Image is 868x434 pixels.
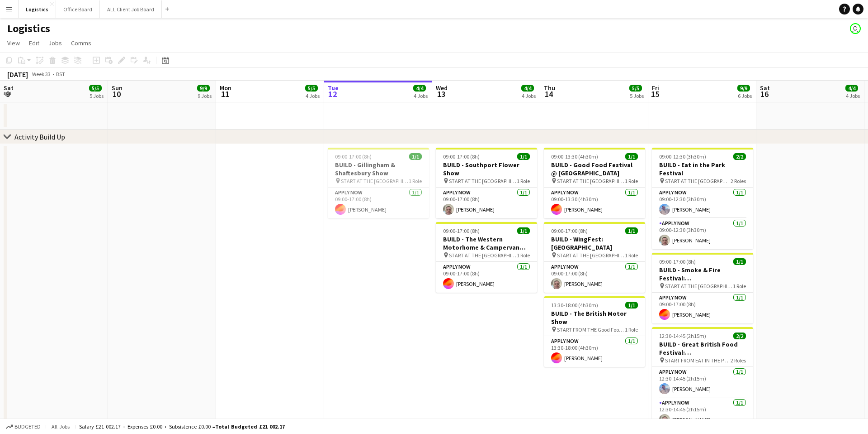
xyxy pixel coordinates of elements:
div: Activity Build Up [14,132,65,141]
span: START AT THE [GEOGRAPHIC_DATA] [557,252,625,259]
app-card-role: APPLY NOW1/109:00-17:00 (8h)[PERSON_NAME] [652,293,753,323]
span: Budgeted [14,424,41,430]
span: Sat [4,84,14,92]
span: 15 [651,89,659,99]
span: 12:30-14:45 (2h15m) [659,333,706,339]
span: Fri [652,84,659,92]
h3: BUILD - Gillingham & Shaftesbury Show [328,161,429,177]
span: START AT THE [GEOGRAPHIC_DATA] [449,252,517,259]
span: 4/4 [413,85,426,92]
h3: BUILD - WingFest: [GEOGRAPHIC_DATA] [544,235,645,251]
div: 4 Jobs [414,92,428,99]
span: 2 Roles [731,178,746,184]
span: 11 [218,89,231,99]
app-job-card: 12:30-14:45 (2h15m)2/2BUILD - Great British Food Festival: [GEOGRAPHIC_DATA][PERSON_NAME] START F... [652,327,753,429]
span: 2/2 [733,333,746,339]
span: 1/1 [625,227,638,234]
app-job-card: 13:30-18:00 (4h30m)1/1BUILD - The British Motor Show START FROM THE Good Food Festival @ [GEOGRAP... [544,296,645,367]
span: 2/2 [733,153,746,160]
span: 09:00-17:00 (8h) [551,227,588,234]
span: 1 Role [409,178,422,184]
div: 5 Jobs [630,92,644,99]
a: Edit [25,37,43,49]
span: Edit [29,39,39,47]
span: View [7,39,20,47]
span: 5/5 [629,85,642,92]
span: 1 Role [517,178,530,184]
app-card-role: APPLY NOW1/109:00-17:00 (8h)[PERSON_NAME] [436,262,537,293]
button: ALL Client Job Board [100,0,162,18]
app-job-card: 09:00-17:00 (8h)1/1BUILD - The Western Motorhome & Campervan Show START AT THE [GEOGRAPHIC_DATA]1... [436,222,537,293]
span: 2 Roles [731,357,746,364]
app-card-role: APPLY NOW1/112:30-14:45 (2h15m)[PERSON_NAME] [652,367,753,398]
app-job-card: 09:00-17:00 (8h)1/1BUILD - Smoke & Fire Festival: [GEOGRAPHIC_DATA] START AT THE [GEOGRAPHIC_DATA... [652,253,753,323]
span: 09:00-17:00 (8h) [335,153,372,160]
span: 9 [2,89,14,99]
div: BST [56,71,65,77]
div: 9 Jobs [198,92,212,99]
div: 09:00-12:30 (3h30m)2/2BUILD - Eat in the Park Festival START AT THE [GEOGRAPHIC_DATA]2 RolesAPPLY... [652,148,753,249]
span: 1/1 [517,227,530,234]
span: START AT THE [GEOGRAPHIC_DATA] [449,178,517,184]
div: [DATE] [7,70,28,79]
span: Mon [220,84,231,92]
span: START FROM THE Good Food Festival @ [GEOGRAPHIC_DATA] [557,326,625,333]
div: 4 Jobs [306,92,320,99]
span: 9/9 [737,85,750,92]
app-card-role: APPLY NOW1/109:00-17:00 (8h)[PERSON_NAME] [328,188,429,218]
span: Sat [760,84,770,92]
span: 1 Role [517,252,530,259]
span: Total Budgeted £21 002.17 [215,423,285,430]
app-card-role: APPLY NOW1/109:00-12:30 (3h30m)[PERSON_NAME] [652,188,753,218]
app-job-card: 09:00-17:00 (8h)1/1BUILD - WingFest: [GEOGRAPHIC_DATA] START AT THE [GEOGRAPHIC_DATA]1 RoleAPPLY ... [544,222,645,293]
span: 4/4 [521,85,534,92]
span: 1 Role [625,326,638,333]
div: 4 Jobs [522,92,536,99]
h3: BUILD - Southport Flower Show [436,161,537,177]
h1: Logistics [7,22,50,35]
span: Thu [544,84,555,92]
app-job-card: 09:00-17:00 (8h)1/1BUILD - Southport Flower Show START AT THE [GEOGRAPHIC_DATA]1 RoleAPPLY NOW1/1... [436,148,537,218]
span: 13 [434,89,448,99]
app-card-role: APPLY NOW1/109:00-17:00 (8h)[PERSON_NAME] [436,188,537,218]
button: Budgeted [5,422,42,432]
app-job-card: 09:00-17:00 (8h)1/1BUILD - Gillingham & Shaftesbury Show START AT THE [GEOGRAPHIC_DATA]1 RoleAPPL... [328,148,429,218]
app-job-card: 09:00-13:30 (4h30m)1/1BUILD - Good Food Festival @ [GEOGRAPHIC_DATA] START AT THE [GEOGRAPHIC_DAT... [544,148,645,218]
div: Salary £21 002.17 + Expenses £0.00 + Subsistence £0.00 = [79,423,285,430]
span: START AT THE [GEOGRAPHIC_DATA] [665,178,731,184]
span: 4/4 [845,85,858,92]
span: 1/1 [625,302,638,309]
h3: BUILD - Eat in the Park Festival [652,161,753,177]
span: 12 [326,89,339,99]
span: 09:00-17:00 (8h) [443,153,480,160]
span: 1/1 [517,153,530,160]
span: 1 Role [733,283,746,289]
div: 5 Jobs [90,92,104,99]
span: START AT THE [GEOGRAPHIC_DATA] [341,178,409,184]
span: Sun [112,84,123,92]
button: Logistics [19,0,56,18]
app-card-role: APPLY NOW1/109:00-17:00 (8h)[PERSON_NAME] [544,262,645,293]
h3: BUILD - The British Motor Show [544,309,645,326]
a: Jobs [45,37,66,49]
h3: BUILD - Smoke & Fire Festival: [GEOGRAPHIC_DATA] [652,266,753,282]
span: Tue [328,84,339,92]
app-card-role: APPLY NOW1/113:30-18:00 (4h30m)[PERSON_NAME] [544,336,645,367]
span: 10 [110,89,123,99]
div: 4 Jobs [846,92,860,99]
span: 1 Role [625,178,638,184]
span: START AT THE [GEOGRAPHIC_DATA] [665,283,733,289]
span: START FROM EAT IN THE PARK FESTIVAL [665,357,731,364]
span: 09:00-17:00 (8h) [443,227,480,234]
span: 13:30-18:00 (4h30m) [551,302,598,309]
span: 5/5 [305,85,318,92]
span: 16 [759,89,770,99]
